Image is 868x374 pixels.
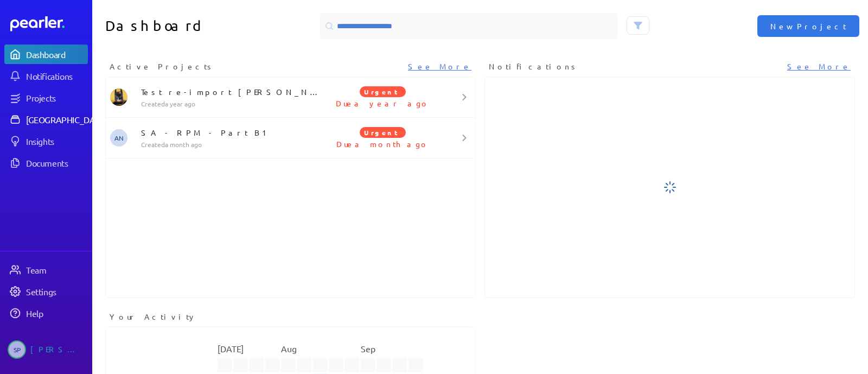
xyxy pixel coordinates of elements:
div: Projects [26,92,87,103]
p: Test re-import [PERSON_NAME] [141,86,322,97]
div: Notifications [26,71,87,81]
span: Urgent [360,127,406,138]
span: Sarah Pendlebury [8,340,26,359]
span: Urgent [360,86,406,97]
span: Active Projects [110,61,215,72]
div: Dashboard [26,49,87,60]
div: Team [26,264,87,275]
p: Created a month ago [141,140,322,149]
text: Aug [281,343,297,354]
span: Notifications [489,61,579,72]
a: Team [4,260,88,280]
a: Settings [4,282,88,301]
h1: Dashboard [105,13,286,39]
a: Documents [4,153,88,173]
a: Help [4,303,88,323]
div: Settings [26,286,87,297]
p: Due a month ago [321,138,444,149]
text: Sep [361,343,375,354]
p: Due a year ago [321,98,444,109]
span: Your Activity [110,311,197,322]
p: SA - RPM - Part B1 [141,127,322,138]
a: SP[PERSON_NAME] [4,336,88,363]
a: Notifications [4,66,88,86]
text: [DATE] [218,343,244,354]
a: Dashboard [4,45,88,64]
a: See More [408,61,471,72]
a: [GEOGRAPHIC_DATA] [4,110,88,129]
div: Documents [26,157,87,168]
a: Projects [4,88,88,107]
div: [GEOGRAPHIC_DATA] [26,114,107,125]
button: New Project [757,15,859,37]
a: Insights [4,131,88,151]
img: Tung Nguyen [110,88,127,106]
div: Insights [26,136,87,147]
a: Dashboard [10,16,88,31]
div: [PERSON_NAME] [30,340,85,359]
a: See More [787,61,851,72]
p: Created a year ago [141,99,322,108]
div: Help [26,308,87,319]
span: Adam Nabali [110,129,127,147]
span: New Project [770,21,846,31]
